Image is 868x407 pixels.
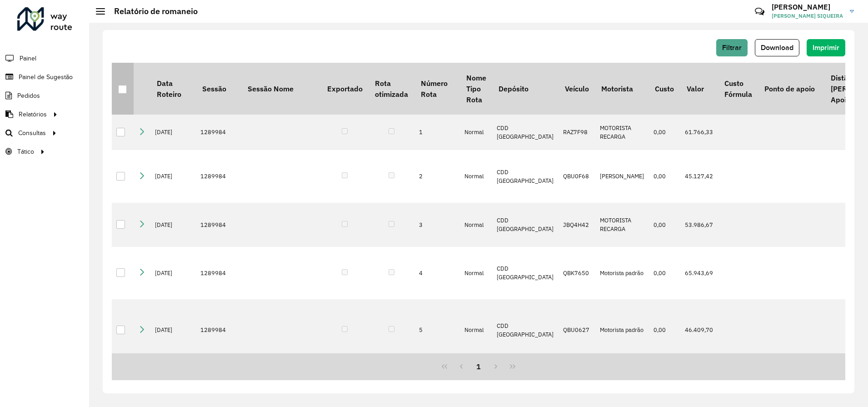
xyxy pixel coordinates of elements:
[559,299,595,361] td: QBU0627
[414,247,460,300] td: 4
[460,150,492,203] td: Normal
[680,203,718,247] td: 53.986,67
[460,247,492,300] td: Normal
[722,44,742,51] span: Filtrar
[414,115,460,150] td: 1
[716,39,748,56] button: Filtrar
[492,203,559,247] td: CDD [GEOGRAPHIC_DATA]
[105,6,198,16] h2: Relatório de romaneio
[559,203,595,247] td: JBQ4H42
[758,63,824,115] th: Ponto de apoio
[649,299,680,361] td: 0,00
[772,12,843,20] span: [PERSON_NAME] SIQUEIRA
[492,63,559,115] th: Depósito
[196,115,241,150] td: 1289984
[813,44,839,51] span: Imprimir
[492,247,559,300] td: CDD [GEOGRAPHIC_DATA]
[196,299,241,361] td: 1289984
[807,39,845,56] button: Imprimir
[680,299,718,361] td: 46.409,70
[680,247,718,300] td: 65.943,69
[680,115,718,150] td: 61.766,33
[680,150,718,203] td: 45.127,42
[414,203,460,247] td: 3
[460,203,492,247] td: Normal
[559,63,595,115] th: Veículo
[150,203,196,247] td: [DATE]
[595,247,649,300] td: Motorista padrão
[680,63,718,115] th: Valor
[649,115,680,150] td: 0,00
[595,299,649,361] td: Motorista padrão
[150,150,196,203] td: [DATE]
[241,63,321,115] th: Sessão Nome
[150,115,196,150] td: [DATE]
[196,63,241,115] th: Sessão
[492,150,559,203] td: CDD [GEOGRAPHIC_DATA]
[321,63,369,115] th: Exportado
[559,150,595,203] td: QBU0F68
[19,110,47,119] span: Relatórios
[649,247,680,300] td: 0,00
[414,299,460,361] td: 5
[17,147,34,156] span: Tático
[772,3,843,11] h3: [PERSON_NAME]
[460,115,492,150] td: Normal
[196,203,241,247] td: 1289984
[19,72,73,82] span: Painel de Sugestão
[649,150,680,203] td: 0,00
[595,115,649,150] td: MOTORISTA RECARGA
[369,63,414,115] th: Rota otimizada
[559,247,595,300] td: QBK7650
[559,115,595,150] td: RAZ7F98
[595,203,649,247] td: MOTORISTA RECARGA
[18,128,46,138] span: Consultas
[492,299,559,361] td: CDD [GEOGRAPHIC_DATA]
[595,63,649,115] th: Motorista
[470,358,487,375] button: 1
[761,44,793,51] span: Download
[20,54,36,63] span: Painel
[750,2,769,21] a: Contato Rápido
[150,299,196,361] td: [DATE]
[150,247,196,300] td: [DATE]
[595,150,649,203] td: [PERSON_NAME]
[718,63,758,115] th: Custo Fórmula
[17,91,40,100] span: Pedidos
[150,63,196,115] th: Data Roteiro
[649,63,680,115] th: Custo
[460,63,492,115] th: Nome Tipo Rota
[492,115,559,150] td: CDD [GEOGRAPHIC_DATA]
[649,203,680,247] td: 0,00
[414,63,460,115] th: Número Rota
[196,150,241,203] td: 1289984
[196,247,241,300] td: 1289984
[414,150,460,203] td: 2
[755,39,799,56] button: Download
[460,299,492,361] td: Normal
